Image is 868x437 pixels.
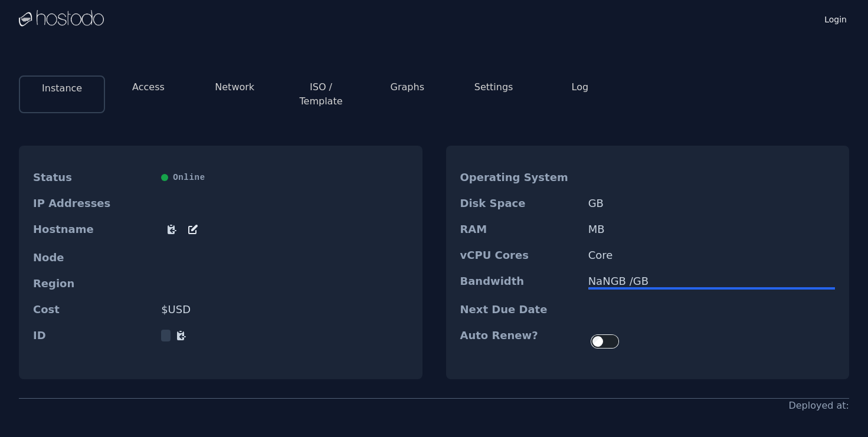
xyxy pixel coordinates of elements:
[132,80,165,94] button: Access
[474,80,513,94] button: Settings
[42,81,82,96] button: Instance
[822,11,849,25] a: Login
[588,224,835,235] dd: MB
[788,399,849,413] div: Deployed at:
[460,330,579,353] dt: Auto Renew?
[161,172,408,183] div: Online
[33,224,152,238] dt: Hostname
[287,80,355,109] button: ISO / Template
[460,172,579,183] dt: Operating System
[588,198,835,209] dd: GB
[33,172,152,183] dt: Status
[391,80,424,94] button: Graphs
[460,304,579,316] dt: Next Due Date
[19,10,104,28] img: Logo
[588,249,835,261] dd: Core
[33,278,152,290] dt: Region
[588,275,835,287] div: NaN GB / GB
[460,224,579,235] dt: RAM
[460,275,579,290] dt: Bandwidth
[33,304,152,316] dt: Cost
[460,198,579,209] dt: Disk Space
[460,249,579,261] dt: vCPU Cores
[572,80,589,94] button: Log
[215,80,254,94] button: Network
[33,198,152,209] dt: IP Addresses
[161,304,408,316] dd: $ USD
[33,330,152,341] dt: ID
[33,252,152,264] dt: Node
